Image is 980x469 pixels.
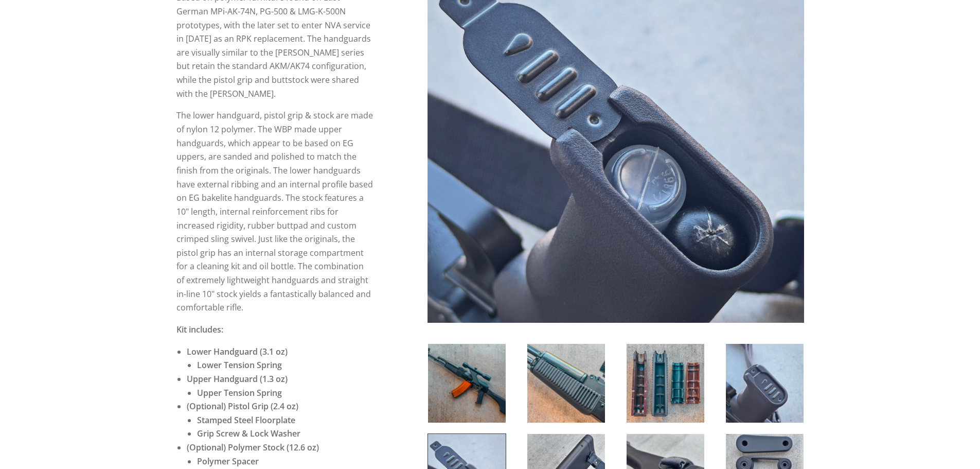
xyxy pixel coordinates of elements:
img: East German AK-74 Prototype Furniture [627,344,704,423]
strong: Lower Tension Spring [197,359,282,371]
strong: Lower Handguard (3.1 oz) [187,346,288,357]
img: East German AK-74 Prototype Furniture [428,344,506,423]
strong: (Optional) Polymer Stock (12.6 oz) [187,442,319,453]
strong: Kit includes: [176,324,223,335]
strong: Stamped Steel Floorplate [197,414,295,426]
strong: Upper Handguard (1.3 oz) [187,373,288,385]
p: The lower handguard, pistol grip & stock are made of nylon 12 polymer. The WBP made upper handgua... [176,109,373,315]
img: East German AK-74 Prototype Furniture [527,344,605,423]
strong: Polymer Spacer [197,456,259,467]
strong: (Optional) Pistol Grip (2.4 oz) [187,401,298,412]
strong: Upper Tension Spring [197,387,282,398]
img: East German AK-74 Prototype Furniture [726,344,804,423]
strong: Grip Screw & Lock Washer [197,428,300,439]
